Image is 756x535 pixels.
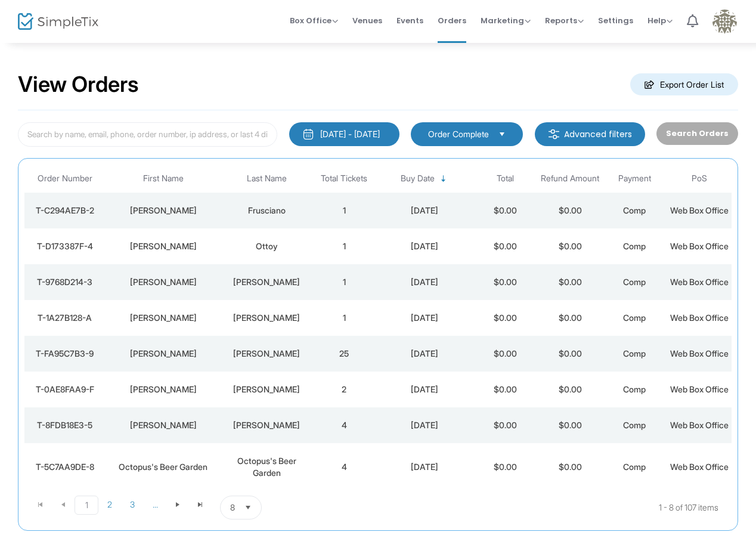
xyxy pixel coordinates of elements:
[670,241,729,251] span: Web Box Office
[38,174,92,184] span: Order Number
[538,407,602,443] td: $0.00
[473,443,538,491] td: $0.00
[312,165,376,193] th: Total Tickets
[224,348,309,360] div: Scott
[224,419,309,431] div: David
[473,300,538,336] td: $0.00
[623,384,646,394] span: Comp
[108,240,218,252] div: AnnMarie
[548,128,560,140] img: filter
[538,165,602,193] th: Refund Amount
[379,348,470,360] div: 9/17/2025
[538,264,602,300] td: $0.00
[473,193,538,228] td: $0.00
[473,407,538,443] td: $0.00
[379,312,470,324] div: 9/17/2025
[108,205,218,217] div: Julie
[538,300,602,336] td: $0.00
[27,348,102,360] div: T-FA95C7B3-9
[670,384,729,394] span: Web Box Office
[24,165,732,491] div: Data table
[670,462,729,472] span: Web Box Office
[630,73,738,95] m-button: Export Order List
[473,336,538,372] td: $0.00
[312,407,376,443] td: 4
[196,500,205,509] span: Go to the last page
[618,174,651,184] span: Payment
[230,502,235,514] span: 8
[27,419,102,431] div: T-8FDB18E3-5
[670,420,729,430] span: Web Box Office
[623,241,646,251] span: Comp
[312,264,376,300] td: 1
[670,205,729,215] span: Web Box Office
[670,313,729,323] span: Web Box Office
[18,122,277,147] input: Search by name, email, phone, order number, ip address, or last 4 digits of card
[379,419,470,431] div: 9/17/2025
[27,240,102,252] div: T-D173387F-4
[312,336,376,372] td: 25
[289,122,399,146] button: [DATE] - [DATE]
[473,372,538,407] td: $0.00
[108,461,218,473] div: Octopus's Beer Garden
[438,5,466,36] span: Orders
[545,15,584,26] span: Reports
[108,419,218,431] div: Rick
[623,462,646,472] span: Comp
[27,384,102,395] div: T-0AE8FAA9-F
[320,128,380,140] div: [DATE] - [DATE]
[312,193,376,228] td: 1
[670,348,729,358] span: Web Box Office
[647,15,673,26] span: Help
[27,205,102,217] div: T-C294AE7B-2
[312,443,376,491] td: 4
[379,240,470,252] div: 9/17/2025
[166,496,189,514] span: Go to the next page
[18,72,139,98] h2: View Orders
[473,228,538,264] td: $0.00
[623,420,646,430] span: Comp
[623,348,646,358] span: Comp
[27,276,102,288] div: T-9768D214-3
[224,205,309,217] div: Frusciano
[670,277,729,287] span: Web Box Office
[108,348,218,360] div: Lynn
[379,205,470,217] div: 9/17/2025
[108,312,218,324] div: Laura
[598,5,633,36] span: Settings
[312,300,376,336] td: 1
[173,500,182,509] span: Go to the next page
[538,193,602,228] td: $0.00
[623,277,646,287] span: Comp
[379,461,470,473] div: 9/17/2025
[108,276,218,288] div: Colette
[189,496,212,514] span: Go to the last page
[224,455,309,479] div: Octopus's Beer Garden
[481,15,531,26] span: Marketing
[108,384,218,395] div: Kim
[494,128,510,141] button: Select
[224,312,309,324] div: Fournier
[352,5,382,36] span: Venues
[379,276,470,288] div: 9/17/2025
[312,372,376,407] td: 2
[224,384,309,395] div: Ritter
[692,174,707,184] span: PoS
[27,312,102,324] div: T-1A27B128-A
[396,5,423,36] span: Events
[247,174,287,184] span: Last Name
[379,384,470,395] div: 9/17/2025
[473,165,538,193] th: Total
[312,228,376,264] td: 1
[27,461,102,473] div: T-5C7AA9DE-8
[75,496,98,515] span: Page 1
[473,264,538,300] td: $0.00
[98,496,121,514] span: Page 2
[538,336,602,372] td: $0.00
[290,15,338,26] span: Box Office
[380,496,718,519] kendo-pager-info: 1 - 8 of 107 items
[623,313,646,323] span: Comp
[144,496,166,514] span: Page 4
[428,128,489,140] span: Order Complete
[143,174,184,184] span: First Name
